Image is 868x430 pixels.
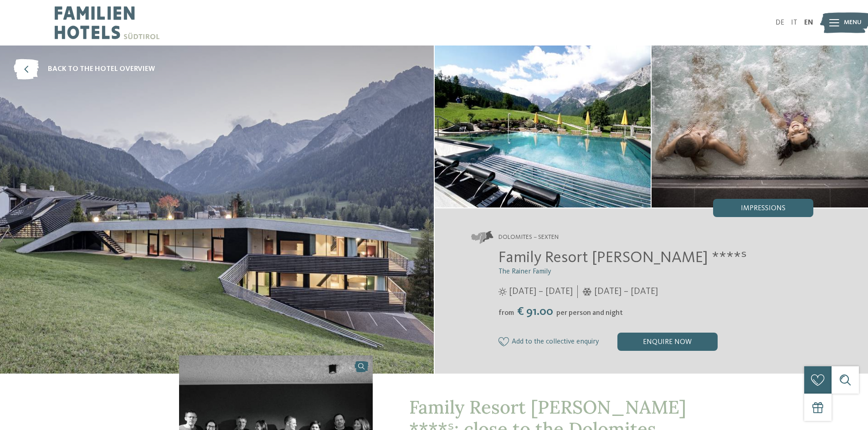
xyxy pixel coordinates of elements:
img: Our family hotel in Sexten, your holiday home in the Dolomiten [652,46,868,207]
span: Family Resort [PERSON_NAME] ****ˢ [498,250,747,266]
span: [DATE] – [DATE] [594,285,658,298]
a: DE [776,19,784,26]
a: EN [804,19,813,26]
span: Dolomites – Sexten [498,233,559,242]
span: The Rainer Family [498,268,551,275]
i: Opening times in summer [498,288,507,296]
a: back to the hotel overview [14,59,155,80]
span: per person and night [556,309,623,317]
span: € 91.00 [515,306,555,318]
a: IT [791,19,797,26]
span: from [498,309,514,317]
span: Impressions [741,205,786,212]
span: back to the hotel overview [48,64,155,74]
span: Menu [844,18,862,27]
span: Add to the collective enquiry [512,338,599,346]
span: [DATE] – [DATE] [509,285,573,298]
img: Our family hotel in Sexten, your holiday home in the Dolomiten [435,46,651,207]
i: Opening times in winter [582,288,592,296]
div: enquire now [617,333,718,351]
